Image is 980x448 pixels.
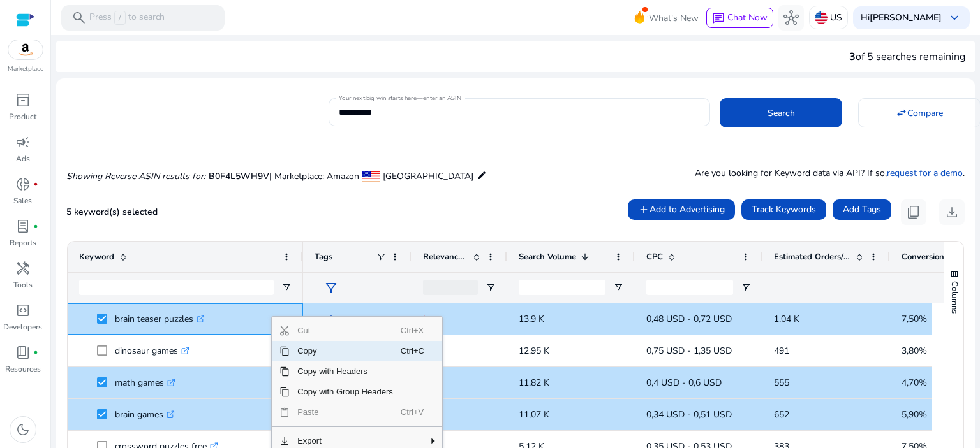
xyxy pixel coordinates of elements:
[89,11,165,25] p: Press to search
[628,199,735,220] button: Add to Advertising
[423,251,468,263] span: Relevance Score
[861,13,942,22] p: Hi
[13,195,32,206] p: Sales
[290,361,401,382] span: Copy with Headers
[401,341,428,361] span: Ctrl+C
[741,282,751,293] button: Open Filter Menu
[5,363,41,375] p: Resources
[519,251,576,263] span: Search Volume
[33,350,38,355] span: fiber_manual_record
[15,134,31,150] span: campaign
[290,402,401,423] span: Paste
[323,312,339,327] span: add
[9,111,36,122] p: Product
[339,94,461,103] mat-label: Your next big win starts here—enter an ASIN
[646,377,722,389] span: 0,4 USD - 0,6 USD
[15,261,31,276] span: handyman
[15,92,31,108] span: inventory_2
[33,182,38,187] span: fiber_manual_record
[315,251,332,263] span: Tags
[902,408,927,421] span: 5,90%
[774,251,850,263] span: Estimated Orders/Month
[720,98,842,127] button: Search
[79,251,114,263] span: Keyword
[15,219,31,234] span: lab_profile
[519,345,549,357] span: 12,95 K
[290,321,401,341] span: Cut
[114,11,126,25] span: /
[815,11,828,24] img: us.svg
[896,107,907,119] mat-icon: swap_horiz
[939,199,965,225] button: download
[115,306,205,332] p: brain teaser puzzles
[902,345,927,357] span: 3,80%
[15,303,31,318] span: code_blocks
[423,306,496,332] p: Low
[401,402,428,423] span: Ctrl+V
[902,377,927,389] span: 4,70%
[66,206,158,218] span: 5 keyword(s) selected
[423,401,496,428] p: Low
[752,203,816,216] span: Track Keywords
[947,10,962,25] span: keyboard_arrow_down
[71,10,87,25] span: search
[423,338,496,364] p: Low
[401,321,428,341] span: Ctrl+X
[843,203,881,216] span: Add Tags
[906,205,921,220] span: content_copy
[13,279,33,291] p: Tools
[774,377,789,389] span: 555
[383,170,473,182] span: [GEOGRAPHIC_DATA]
[79,280,274,295] input: Keyword Filter Input
[741,199,826,220] button: Track Keywords
[712,12,725,25] span: chat
[646,280,733,295] input: CPC Filter Input
[638,204,650,215] mat-icon: add
[10,237,36,249] p: Reports
[830,6,842,29] p: US
[887,167,963,179] a: request for a demo
[849,49,965,64] div: of 5 searches remaining
[870,11,942,24] b: [PERSON_NAME]
[706,8,773,28] button: chatChat Now
[115,401,175,428] p: brain games
[902,251,965,263] span: Conversion Rate
[833,199,891,220] button: Add Tags
[646,345,732,357] span: 0,75 USD - 1,35 USD
[486,282,496,293] button: Open Filter Menu
[650,203,725,216] span: Add to Advertising
[115,338,189,364] p: dinosaur games
[949,281,960,314] span: Columns
[519,408,549,421] span: 11,07 K
[423,370,496,396] p: Low
[695,166,965,180] p: Are you looking for Keyword data via API? If so, .
[778,5,804,31] button: hub
[774,408,789,421] span: 652
[33,224,38,229] span: fiber_manual_record
[16,153,30,164] p: Ads
[944,205,960,220] span: download
[646,408,732,421] span: 0,34 USD - 0,51 USD
[66,170,205,182] i: Showing Reverse ASIN results for:
[901,199,926,225] button: content_copy
[8,40,43,59] img: amazon.svg
[3,321,42,333] p: Developers
[774,313,799,325] span: 1,04 K
[646,251,663,263] span: CPC
[15,345,31,360] span: book_4
[15,177,31,192] span: donut_small
[519,377,549,389] span: 11,82 K
[290,341,401,361] span: Copy
[290,382,401,402] span: Copy with Group Headers
[8,64,43,74] p: Marketplace
[613,282,623,293] button: Open Filter Menu
[269,170,359,182] span: | Marketplace: Amazon
[649,7,699,29] span: What's New
[768,106,795,120] span: Search
[519,313,544,325] span: 13,9 K
[281,282,292,293] button: Open Filter Menu
[209,170,269,182] span: B0F4L5WH9V
[519,280,605,295] input: Search Volume Filter Input
[783,10,799,25] span: hub
[727,11,768,24] span: Chat Now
